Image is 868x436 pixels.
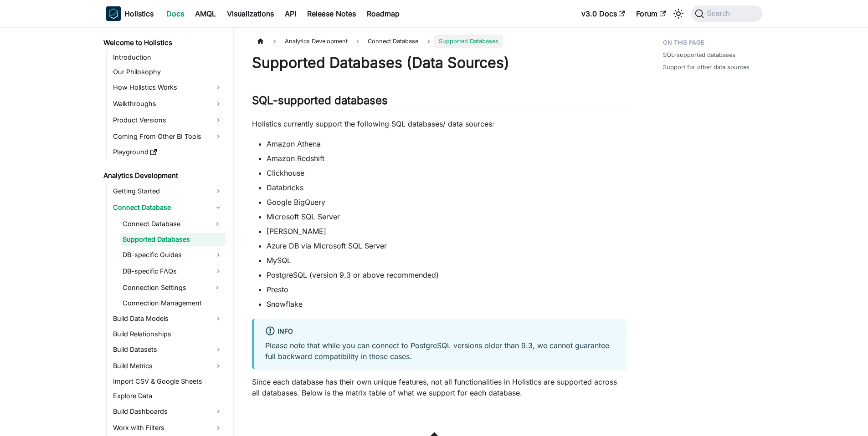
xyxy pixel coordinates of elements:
span: Analytics Development [280,35,352,48]
a: Build Datasets [110,342,226,357]
a: Build Dashboards [110,404,226,419]
li: Amazon Athena [267,138,627,149]
span: Supported Databases [434,35,503,48]
a: Analytics Development [101,169,226,182]
a: Build Relationships [110,328,226,340]
li: Amazon Redshift [267,153,627,164]
li: [PERSON_NAME] [267,226,627,237]
a: Connect Database [120,217,209,231]
a: Supported Databases [120,233,226,246]
a: HolisticsHolisticsHolistics [106,6,154,21]
a: Coming From Other BI Tools [110,129,226,144]
a: DB-specific FAQs [120,264,226,279]
a: Product Versions [110,113,226,127]
p: Please note that while you can connect to PostgreSQL versions older than 9.3, we cannot guarantee... [265,340,616,362]
button: Expand sidebar category 'Connection Settings' [209,280,226,295]
li: PostgreSQL (version 9.3 or above recommended) [267,269,627,280]
a: API [279,6,302,21]
li: Azure DB via Microsoft SQL Server [267,240,627,251]
h2: SQL-supported databases [252,94,627,111]
li: Databricks [267,182,627,193]
li: Clickhouse [267,167,627,178]
a: Build Data Models [110,311,226,326]
li: Snowflake [267,299,627,309]
a: Visualizations [221,6,279,21]
a: Import CSV & Google Sheets [110,375,226,388]
button: Expand sidebar category 'Connect Database' [209,217,226,231]
a: Getting Started [110,184,226,198]
button: Search (Command+K) [691,5,762,22]
a: v3.0 Docs [576,6,631,21]
h1: Supported Databases (Data Sources) [252,54,627,72]
nav: Breadcrumbs [252,35,627,48]
li: Presto [267,284,627,295]
a: Our Philosophy [110,66,226,78]
a: Docs [161,6,190,21]
a: Welcome to Holistics [101,36,226,49]
a: Explore Data [110,390,226,402]
a: SQL-supported databases [663,51,735,59]
a: DB-specific Guides [120,248,226,262]
a: Connect Database [110,200,226,215]
a: Connection Settings [120,280,209,295]
p: Holistics currently support the following SQL databases/ data sources: [252,118,627,129]
li: MySQL [267,255,627,266]
span: Connect Database [363,35,423,48]
li: Google BigQuery [267,197,627,208]
a: Walkthroughs [110,96,226,111]
a: Introduction [110,51,226,64]
a: Work with Filters [110,421,226,435]
a: AMQL [190,6,221,21]
a: Home page [252,35,269,48]
a: Forum [631,6,671,21]
img: Holistics [106,6,121,21]
p: Since each database has their own unique features, not all functionalities in Holistics are suppo... [252,376,627,398]
a: Roadmap [361,6,405,21]
a: How Holistics Works [110,80,226,95]
nav: Docs sidebar [97,27,234,436]
b: Holistics [124,8,154,19]
button: Switch between dark and light mode (currently system mode) [671,6,686,21]
a: Support for other data sources [663,63,750,71]
a: Build Metrics [110,359,226,373]
li: Microsoft SQL Server [267,211,627,222]
div: info [265,326,616,338]
span: Search [704,10,735,18]
a: Connection Management [120,297,226,309]
a: Playground [110,146,226,158]
a: Release Notes [302,6,361,21]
